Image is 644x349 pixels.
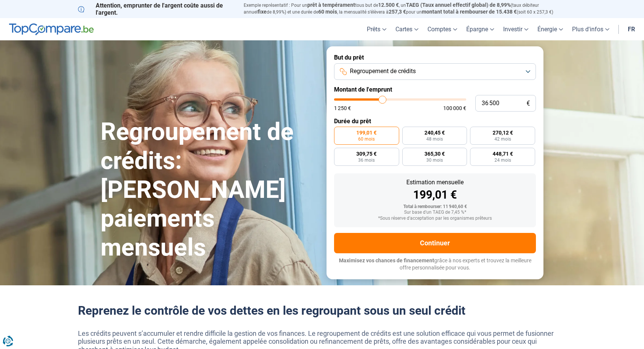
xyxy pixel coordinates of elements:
[526,100,530,107] span: €
[307,2,355,8] span: prêt à tempérament
[358,137,375,141] span: 60 mois
[378,2,399,8] span: 12.500 €
[422,9,517,15] span: montant total à rembourser de 15.438 €
[533,18,568,40] a: Énergie
[426,158,443,162] span: 30 mois
[389,9,406,15] span: 257,3 €
[334,106,351,111] span: 1 250 €
[340,216,530,221] div: *Sous réserve d'acceptation par les organismes prêteurs
[493,151,513,156] span: 448,71 €
[340,210,530,215] div: Sur base d'un TAEG de 7,45 %*
[494,137,511,141] span: 42 mois
[334,63,536,80] button: Regroupement de crédits
[340,179,530,185] div: Estimation mensuelle
[426,137,443,141] span: 48 mois
[493,130,513,135] span: 270,12 €
[334,257,536,272] p: grâce à nos experts et trouvez la meilleure offre personnalisée pour vous.
[424,130,445,135] span: 240,45 €
[334,54,536,61] label: But du prêt
[356,151,377,156] span: 309,75 €
[334,118,536,125] label: Durée du prêt
[568,18,614,40] a: Plus d'infos
[339,257,434,263] span: Maximisez vos chances de financement
[340,189,530,201] div: 199,01 €
[258,9,267,15] span: fixe
[499,18,533,40] a: Investir
[358,158,375,162] span: 36 mois
[462,18,499,40] a: Épargne
[424,151,445,156] span: 365,30 €
[334,86,536,93] label: Montant de l'emprunt
[318,9,337,15] span: 60 mois
[244,2,566,15] p: Exemple représentatif : Pour un tous but de , un (taux débiteur annuel de 8,99%) et une durée de ...
[350,67,416,75] span: Regroupement de crédits
[78,303,566,318] h2: Reprenez le contrôle de vos dettes en les regroupant sous un seul crédit
[78,2,235,16] p: Attention, emprunter de l'argent coûte aussi de l'argent.
[391,18,423,40] a: Cartes
[340,204,530,210] div: Total à rembourser: 11 940,60 €
[494,158,511,162] span: 24 mois
[356,130,377,135] span: 199,01 €
[423,18,462,40] a: Comptes
[362,18,391,40] a: Prêts
[101,118,317,262] h1: Regroupement de crédits: [PERSON_NAME] paiements mensuels
[9,23,94,35] img: TopCompare
[623,18,639,40] a: fr
[443,106,466,111] span: 100 000 €
[406,2,511,8] span: TAEG (Taux annuel effectif global) de 8,99%
[334,233,536,253] button: Continuer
